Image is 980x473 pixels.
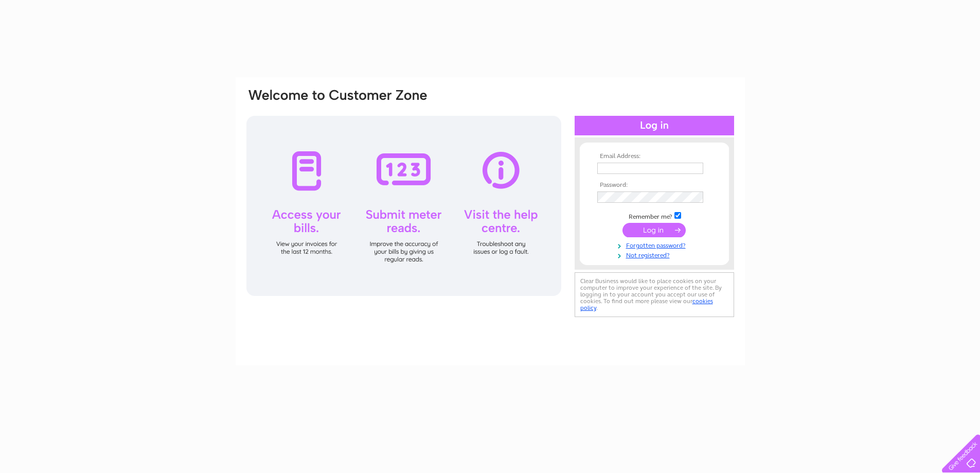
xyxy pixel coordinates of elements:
[595,182,714,189] th: Password:
[622,223,686,237] input: Submit
[580,297,713,311] a: cookies policy
[597,250,714,259] a: Not registered?
[595,153,714,160] th: Email Address:
[575,272,734,317] div: Clear Business would like to place cookies on your computer to improve your experience of the sit...
[597,240,714,250] a: Forgotten password?
[595,211,714,221] td: Remember me?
